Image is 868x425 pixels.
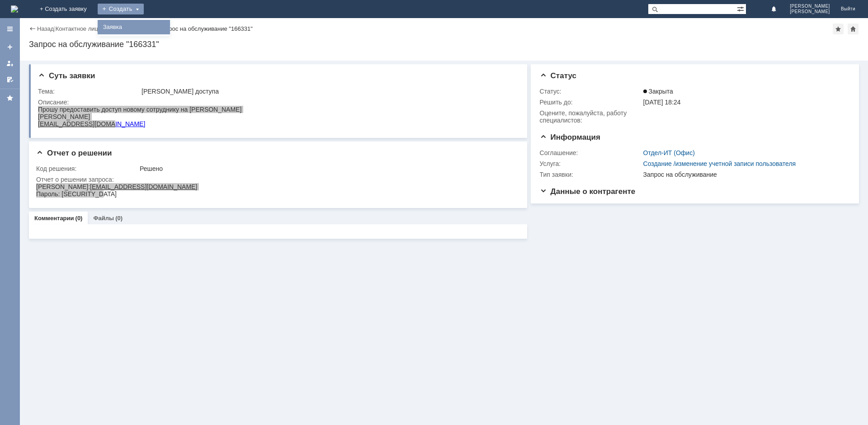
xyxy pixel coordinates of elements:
[540,99,642,106] div: Решить до:
[540,133,600,142] span: Информация
[540,71,576,80] span: Статус
[540,160,642,167] div: Услуга:
[142,88,513,95] div: [PERSON_NAME] доступа
[540,88,642,95] div: Статус:
[93,215,114,222] a: Файлы
[643,160,796,167] a: Создание /изменение учетной записи пользователя
[11,5,18,13] a: Перейти на домашнюю страницу
[11,5,18,13] img: logo
[643,88,673,95] span: Закрыта
[540,187,636,196] span: Данные о контрагенте
[36,176,515,183] div: Отчет о решении запроса:
[3,72,17,87] a: Мои согласования
[37,25,54,32] a: Назад
[790,9,830,14] span: [PERSON_NAME]
[36,165,138,172] div: Код решения:
[115,215,123,222] div: (0)
[643,171,845,178] div: Запрос на обслуживание
[790,4,830,9] span: [PERSON_NAME]
[99,22,168,33] a: Заявка
[643,149,695,156] a: Отдел-ИТ (Офис)
[38,71,95,80] span: Суть заявки
[848,24,859,34] div: Сделать домашней страницей
[38,88,140,95] div: Тема:
[36,149,112,157] span: Отчет о решении
[98,4,144,14] div: Создать
[140,165,513,172] div: Решено
[737,4,746,13] span: Расширенный поиск
[34,215,74,222] a: Комментарии
[3,56,17,71] a: Мои заявки
[54,25,55,32] div: |
[540,109,642,124] div: Oцените, пожалуйста, работу специалистов:
[38,99,515,106] div: Описание:
[540,149,642,156] div: Соглашение:
[540,171,642,178] div: Тип заявки:
[75,215,83,222] div: (0)
[833,24,844,34] div: Добавить в избранное
[3,40,17,54] a: Создать заявку
[159,25,253,32] div: Запрос на обслуживание "166331"
[29,40,859,49] div: Запрос на обслуживание "166331"
[643,99,681,106] span: [DATE] 18:24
